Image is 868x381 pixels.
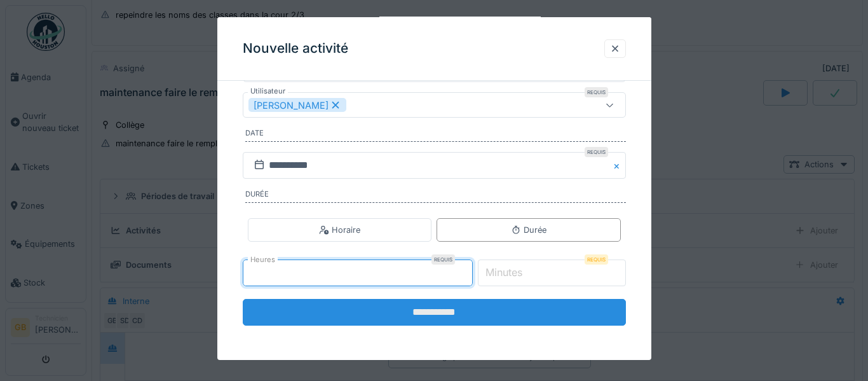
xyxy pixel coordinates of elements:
div: Requis [585,87,608,97]
button: Close [612,152,626,179]
div: Horaire [319,224,360,236]
div: [PERSON_NAME] [248,98,346,112]
h3: Nouvelle activité [243,41,348,57]
div: Requis [585,254,608,265]
div: Requis [431,254,455,265]
div: Durée [511,224,546,236]
label: Utilisateur [248,86,288,97]
label: Minutes [483,265,525,280]
div: Requis [585,147,608,157]
label: Durée [245,189,626,203]
label: Date [245,128,626,142]
label: Heures [248,254,278,265]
